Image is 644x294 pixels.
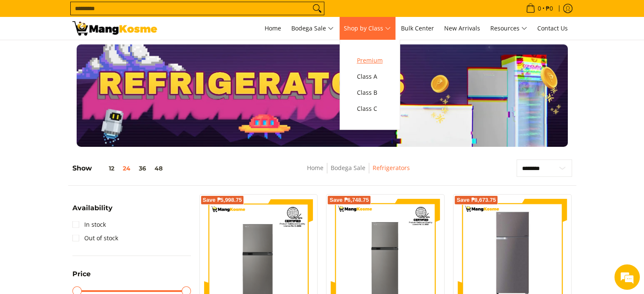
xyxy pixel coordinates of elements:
summary: Open [72,205,113,218]
button: 36 [135,165,150,172]
span: Contact Us [537,24,568,32]
div: Minimize live chat window [139,4,159,25]
em: Submit [124,230,154,242]
span: Bodega Sale [291,23,334,34]
span: Class B [357,88,383,98]
a: Resources [486,17,531,40]
span: Availability [72,205,113,212]
a: Class C [353,101,387,117]
span: Bulk Center [401,24,434,32]
span: Save ₱5,998.75 [203,198,242,203]
span: Class A [357,71,383,82]
h5: Show [72,164,167,173]
span: New Arrivals [444,24,480,32]
a: Premium [353,52,387,69]
span: Shop by Class [344,23,391,34]
a: In stock [72,218,106,231]
span: 0 [536,5,542,11]
button: Search [310,2,324,15]
nav: Breadcrumbs [247,163,469,182]
span: Save ₱6,748.75 [329,198,369,203]
summary: Open [72,271,91,284]
a: Home [260,17,285,40]
a: Contact Us [533,17,572,40]
a: Out of stock [72,231,118,245]
a: Bulk Center [397,17,438,40]
span: Class C [357,104,383,114]
a: Class B [353,85,387,101]
span: ₱0 [544,5,554,11]
span: Save ₱8,673.75 [456,198,496,203]
img: Bodega Sale Refrigerator l Mang Kosme: Home Appliances Warehouse Sale | Page 2 [72,21,157,36]
a: Refrigerators [373,164,410,172]
a: Bodega Sale [287,17,338,40]
nav: Main Menu [166,17,572,40]
button: 24 [119,165,135,172]
textarea: Type your message and click 'Submit' [4,201,161,230]
span: We are offline. Please leave us a message. [18,91,148,177]
span: Resources [490,23,527,34]
div: Leave a message [44,47,142,58]
a: Home [307,164,323,172]
span: • [523,4,556,13]
a: Shop by Class [340,17,395,40]
span: Price [72,271,91,278]
button: 48 [150,165,167,172]
a: New Arrivals [440,17,484,40]
a: Bodega Sale [331,164,365,172]
a: Class A [353,69,387,85]
span: Home [265,24,281,32]
span: Premium [357,55,383,66]
button: 12 [92,165,119,172]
